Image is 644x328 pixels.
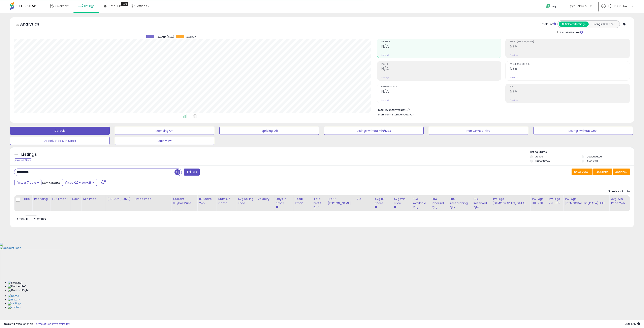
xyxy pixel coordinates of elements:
div: FBA Reserved Qty [473,197,489,210]
div: Clear All Filters [14,158,32,162]
button: Deactivated & In Stock [10,137,110,145]
a: Help [543,1,564,13]
label: Deactivated [587,155,602,158]
span: Profit [PERSON_NAME] [510,41,630,43]
button: Filters [184,169,199,176]
button: Actions [613,169,630,175]
button: Listings With Cost [588,22,618,27]
div: Days In Stock [276,197,291,205]
small: Prev: N/A [510,54,518,56]
small: Days In Stock. [276,205,278,209]
label: Active [535,155,543,158]
button: Repricing On [115,127,214,135]
button: Save View [572,169,592,175]
div: No relevant data [608,190,630,193]
div: FBA inbound Qty [432,197,446,210]
div: ROI [357,197,371,201]
i: Get Help [546,4,551,9]
button: Columns [593,169,612,175]
h2: N/A [381,44,501,49]
button: Listings without Cost [533,127,633,135]
div: FBA Researching Qty [450,197,470,210]
button: All Selected Listings [559,22,589,27]
div: Avg Win Price 24h. [611,197,628,205]
div: Title [23,197,31,201]
div: Inv. Age 181-270 [532,197,545,205]
img: Home [8,294,19,298]
small: Prev: N/A [381,76,389,79]
button: Sep-22 - Sep-28 [62,179,97,186]
span: DataHub [108,4,121,8]
h2: N/A [510,44,630,49]
small: Avg Win Price. [394,205,396,209]
div: Current Buybox Price [173,197,196,205]
div: Totals For [540,22,556,26]
img: Contact [8,305,21,309]
span: Revenue [186,35,196,39]
small: Prev: N/A [381,54,389,56]
img: History [8,298,20,302]
span: N/A [410,113,414,116]
small: Avg BB Share. [375,205,377,209]
li: N/A [378,107,627,112]
div: Avg Selling Price [238,197,254,205]
span: Overview [55,4,68,8]
label: Out of Stock [535,159,550,163]
span: Avg. Buybox Share [510,63,630,65]
p: Listing States: [530,150,634,154]
button: Main View [115,137,214,145]
button: Repricing Off [219,127,319,135]
button: Default [10,127,110,135]
span: Ordered Items [381,86,501,88]
div: BB Share 24h. [199,197,215,205]
a: Hi [PERSON_NAME] [601,4,634,13]
div: Avg BB Share [375,197,390,205]
h2: N/A [381,67,501,72]
h5: Analytics [20,21,47,28]
img: Floating [8,281,22,285]
div: [PERSON_NAME] [107,197,131,201]
div: Total Profit Diff. [314,197,324,210]
small: Prev: N/A [381,99,389,101]
span: Revenue (prev) [156,35,174,39]
div: Min Price [83,197,104,201]
h2: N/A [510,67,630,72]
div: FBA Available Qty [413,197,428,210]
div: Cost [72,197,80,201]
span: Listings [84,4,95,8]
b: Total Inventory Value: [378,108,405,112]
span: Uchak's LLC [576,4,592,8]
h2: N/A [510,89,630,95]
button: Non Competitive [429,127,528,135]
div: Profit [PERSON_NAME] [328,197,353,205]
button: Listings without Min/Max [324,127,424,135]
span: ROI [510,86,630,88]
h5: Listings [21,152,37,157]
b: Short Term Storage Fees: [378,113,409,116]
span: Compared to: [42,181,61,185]
div: Listed Price [135,197,169,201]
span: Help [552,5,557,8]
small: Prev: N/A [510,99,518,101]
div: Tooltip anchor [121,2,128,6]
h2: N/A [381,89,501,95]
span: Profit [381,63,501,65]
span: Show: entries [17,217,46,221]
span: Revenue [381,41,501,43]
img: Docked Right [8,288,29,292]
img: Settings [8,302,22,305]
span: Last 7 Days [21,181,36,185]
small: Prev: N/A [510,76,518,79]
span: Columns [596,170,608,174]
div: Avg Win Price [394,197,410,205]
img: Docked Left [8,285,27,288]
div: Inv. Age 271-365 [549,197,562,205]
div: Velocity [258,197,272,201]
span: Sep-22 - Sep-28 [68,181,92,185]
div: Fulfillment [52,197,68,201]
div: Repricing [34,197,49,201]
div: Total Profit [295,197,310,205]
div: Inv. Age [DEMOGRAPHIC_DATA] [493,197,529,205]
div: Num of Comp. [218,197,234,205]
div: Inv. Age [DEMOGRAPHIC_DATA]-180 [565,197,608,205]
